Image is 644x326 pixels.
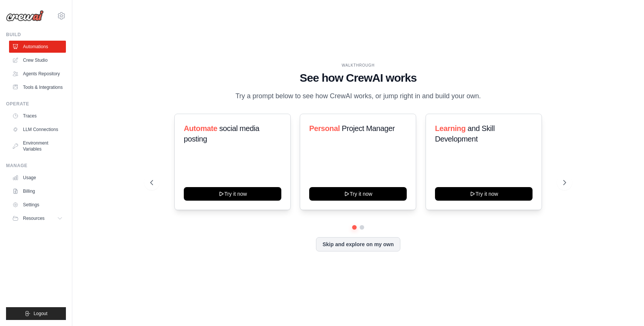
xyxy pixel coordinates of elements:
a: Crew Studio [9,54,66,66]
button: Skip and explore on my own [316,237,400,251]
span: Personal [309,124,340,133]
a: Automations [9,41,66,53]
a: LLM Connections [9,123,66,136]
img: Logo [6,10,44,21]
a: Tools & Integrations [9,81,66,93]
span: Resources [23,215,44,221]
a: Billing [9,185,66,197]
span: social media posting [184,124,259,143]
span: Learning [435,124,465,133]
a: Settings [9,199,66,211]
a: Usage [9,172,66,184]
button: Try it now [309,187,407,201]
span: Logout [34,311,47,317]
button: Try it now [435,187,533,201]
button: Resources [9,212,66,224]
button: Logout [6,307,66,320]
p: Try a prompt below to see how CrewAI works, or jump right in and build your own. [232,91,485,102]
button: Try it now [184,187,281,201]
span: and Skill Development [435,124,494,143]
a: Environment Variables [9,137,66,155]
div: Build [6,32,66,38]
h1: See how CrewAI works [150,71,566,85]
span: Automate [184,124,217,133]
a: Traces [9,110,66,122]
a: Agents Repository [9,68,66,80]
div: WALKTHROUGH [150,62,566,68]
div: Operate [6,101,66,107]
span: Project Manager [342,124,395,133]
div: Manage [6,163,66,169]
